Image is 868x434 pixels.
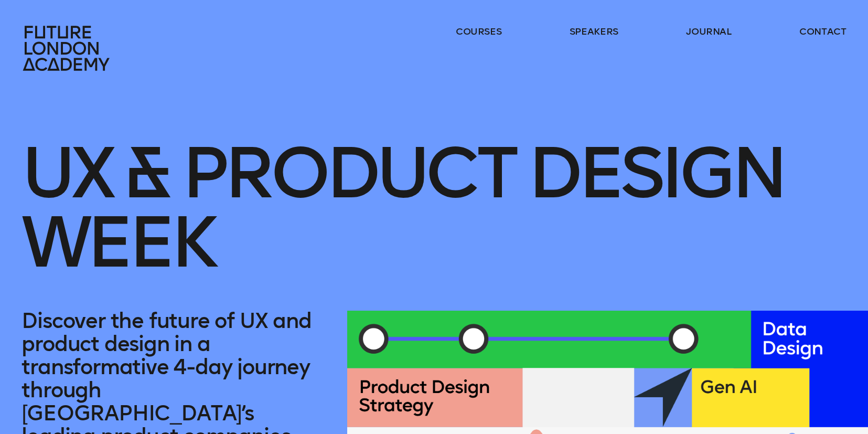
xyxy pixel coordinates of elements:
[570,25,618,38] a: speakers
[799,25,846,38] a: contact
[686,25,732,38] a: journal
[22,71,846,311] h1: UX & Product Design Week
[456,25,502,38] a: courses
